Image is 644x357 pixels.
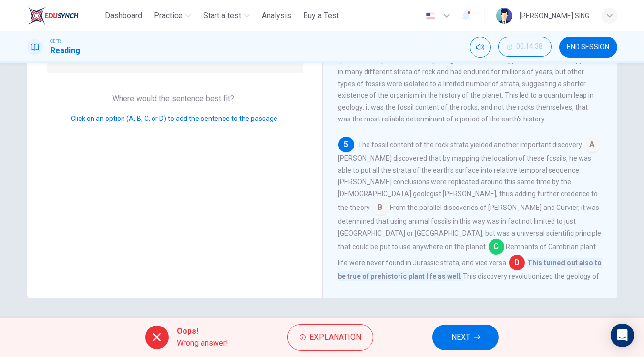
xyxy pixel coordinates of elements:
span: B [372,200,388,215]
div: [PERSON_NAME] SING [520,10,590,22]
button: Buy a Test [299,7,343,25]
button: Practice [150,7,195,25]
button: END SESSION [559,37,617,58]
span: A [584,137,600,152]
img: ELTC logo [27,6,79,26]
button: Explanation [287,324,373,351]
div: 5 [338,137,354,152]
div: Mute [470,37,491,58]
span: Click on an option (A, B, C, or D) to add the sentence to the passage [71,115,278,122]
span: NEXT [451,330,470,344]
span: Analysis [262,10,291,22]
span: D [509,255,525,270]
span: C [489,239,504,255]
a: ELTC logo [27,6,101,26]
span: [PERSON_NAME] discovered that by mapping the location of these fossils, he was able to put all th... [338,154,598,211]
span: Explanation [309,330,361,344]
button: Dashboard [101,7,146,25]
span: Where would the sentence best fit? [113,94,237,103]
span: The fossil content of the rock strata yielded another important discovery. [358,141,583,149]
span: Start a test [203,10,241,22]
span: This discovery revolutionized the geology of the day, and continues to inform modern geological r... [338,272,600,292]
span: Oops! [177,326,228,337]
span: 00:14:38 [517,43,543,51]
h1: Reading [51,45,81,57]
span: Wrong answer! [177,337,228,349]
div: Open Intercom Messenger [611,324,634,347]
img: en [425,12,437,20]
span: From the parallel discoveries of [PERSON_NAME] and Curvier, it was determined that using animal f... [338,204,602,251]
button: NEXT [432,325,499,350]
img: Profile picture [496,8,512,24]
div: Hide [498,37,552,58]
button: 00:14:38 [498,37,552,57]
span: Buy a Test [303,10,339,22]
span: Dashboard [105,10,142,22]
button: Analysis [258,7,295,25]
span: END SESSION [567,43,610,51]
button: Start a test [199,7,254,25]
span: Practice [154,10,183,22]
span: CEFR [51,38,61,45]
